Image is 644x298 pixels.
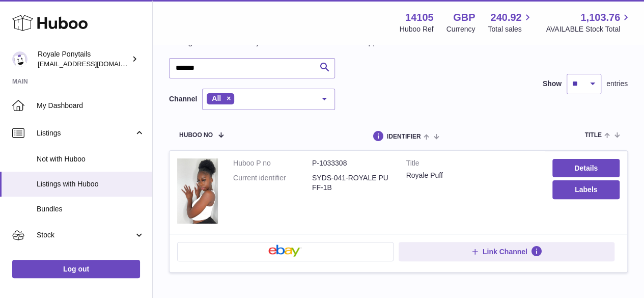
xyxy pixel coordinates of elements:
[38,49,129,69] div: Royale Ponytails
[212,94,221,102] span: All
[312,173,391,193] dd: SYDS-041-ROYALE PUFF-1B
[483,247,527,256] span: Link Channel
[312,158,391,168] dd: P-1033308
[584,132,601,139] span: title
[552,159,620,177] a: Details
[37,204,145,214] span: Bundles
[406,171,538,180] div: Royale Puff
[12,51,27,67] img: internalAdmin-14105@internal.huboo.com
[177,158,218,223] img: Royale Puff
[169,94,197,104] label: Channel
[488,11,533,34] a: 240.92 Total sales
[387,133,421,140] span: identifier
[37,230,134,240] span: Stock
[552,180,620,199] button: Labels
[12,260,140,278] a: Log out
[543,79,562,89] label: Show
[37,154,145,164] span: Not with Huboo
[490,11,521,24] span: 240.92
[179,132,213,139] span: Huboo no
[233,173,312,193] dt: Current identifier
[268,245,302,257] img: ebay-small.png
[606,79,628,89] span: entries
[406,158,538,171] strong: Title
[405,11,434,24] strong: 14105
[37,179,145,189] span: Listings with Huboo
[580,11,620,24] span: 1,103.76
[37,101,145,111] span: My Dashboard
[400,24,434,34] div: Huboo Ref
[546,24,632,34] span: AVAILABLE Stock Total
[446,24,475,34] div: Currency
[38,60,150,68] span: [EMAIL_ADDRESS][DOMAIN_NAME]
[453,11,475,24] strong: GBP
[546,11,632,34] a: 1,103.76 AVAILABLE Stock Total
[399,242,615,261] button: Link Channel
[488,24,533,34] span: Total sales
[233,158,312,168] dt: Huboo P no
[37,128,134,138] span: Listings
